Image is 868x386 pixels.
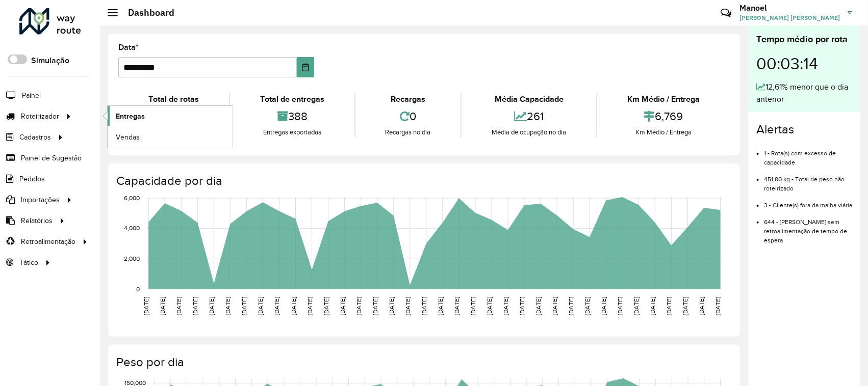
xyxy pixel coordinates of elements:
text: [DATE] [290,297,297,315]
li: 1 - Rota(s) com excesso de capacidade [764,141,852,167]
text: [DATE] [143,297,149,315]
text: [DATE] [584,297,591,315]
text: [DATE] [453,297,460,315]
span: Entregas [116,111,145,122]
div: 6,769 [600,105,727,127]
label: Data [118,41,139,53]
a: Contato Rápido [715,2,737,24]
div: 388 [233,105,352,127]
text: [DATE] [159,297,166,315]
h4: Capacidade por dia [116,174,730,188]
text: [DATE] [699,297,705,315]
text: [DATE] [307,297,313,315]
div: Recargas [358,93,458,105]
text: [DATE] [666,297,673,315]
div: Média Capacidade [464,93,594,105]
text: [DATE] [339,297,346,315]
text: [DATE] [600,297,607,315]
text: [DATE] [274,297,280,315]
div: 261 [464,105,594,127]
a: Vendas [108,127,233,147]
div: Total de rotas [121,93,226,105]
li: 644 - [PERSON_NAME] sem retroalimentação de tempo de espera [764,210,852,245]
text: [DATE] [568,297,574,315]
text: [DATE] [323,297,329,315]
text: [DATE] [421,297,427,315]
li: 3 - Cliente(s) fora da malha viária [764,193,852,210]
div: Tempo médio por rota [756,33,852,46]
text: [DATE] [437,297,444,315]
div: Recargas no dia [358,127,458,137]
span: Painel [22,90,41,101]
label: Simulação [31,54,69,67]
text: [DATE] [175,297,182,315]
span: Tático [19,257,38,268]
text: 0 [136,286,140,292]
text: [DATE] [535,297,542,315]
span: Painel de Sugestão [21,153,82,163]
span: Roteirizador [21,111,59,122]
div: Km Médio / Entrega [600,127,727,137]
text: [DATE] [682,297,689,315]
text: [DATE] [617,297,624,315]
h2: Dashboard [118,7,174,18]
span: Relatórios [21,215,53,226]
text: [DATE] [650,297,656,315]
span: Retroalimentação [21,236,75,247]
h4: Peso por dia [116,355,730,370]
a: Entregas [108,106,233,126]
text: [DATE] [258,297,264,315]
text: [DATE] [715,297,722,315]
text: [DATE] [192,297,198,315]
span: [PERSON_NAME] [PERSON_NAME] [739,13,840,22]
text: 6,000 [124,195,140,201]
div: 00:03:14 [756,46,852,81]
text: [DATE] [486,297,493,315]
text: [DATE] [519,297,525,315]
text: [DATE] [470,297,476,315]
text: [DATE] [551,297,558,315]
text: [DATE] [208,297,215,315]
span: Importações [21,195,60,205]
h3: Manoel [739,3,840,13]
text: [DATE] [224,297,231,315]
span: Pedidos [19,174,45,184]
text: 2,000 [124,256,140,262]
div: Entregas exportadas [233,127,352,137]
h4: Alertas [756,122,852,137]
button: Choose Date [297,57,314,77]
div: Total de entregas [233,93,352,105]
li: 451,80 kg - Total de peso não roteirizado [764,167,852,193]
span: Cadastros [19,132,51,143]
div: 0 [358,105,458,127]
div: Km Médio / Entrega [600,93,727,105]
text: [DATE] [241,297,247,315]
text: [DATE] [633,297,640,315]
span: Vendas [116,132,140,143]
div: 12,61% menor que o dia anterior [756,81,852,105]
text: [DATE] [502,297,509,315]
text: [DATE] [388,297,395,315]
text: [DATE] [355,297,362,315]
text: [DATE] [372,297,378,315]
text: [DATE] [404,297,411,315]
div: Média de ocupação no dia [464,127,594,137]
text: 4,000 [124,225,140,232]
